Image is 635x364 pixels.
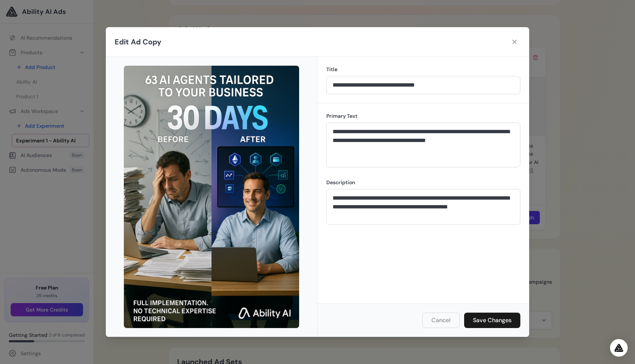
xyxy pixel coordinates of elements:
button: Cancel [422,313,460,328]
img: Ad Media [124,66,299,328]
label: Title [326,66,520,73]
label: Description [326,179,520,186]
button: Save Changes [464,313,520,328]
h2: Edit Ad Copy [115,37,161,47]
div: Open Intercom Messenger [610,339,628,357]
label: Primary Text [326,112,520,120]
